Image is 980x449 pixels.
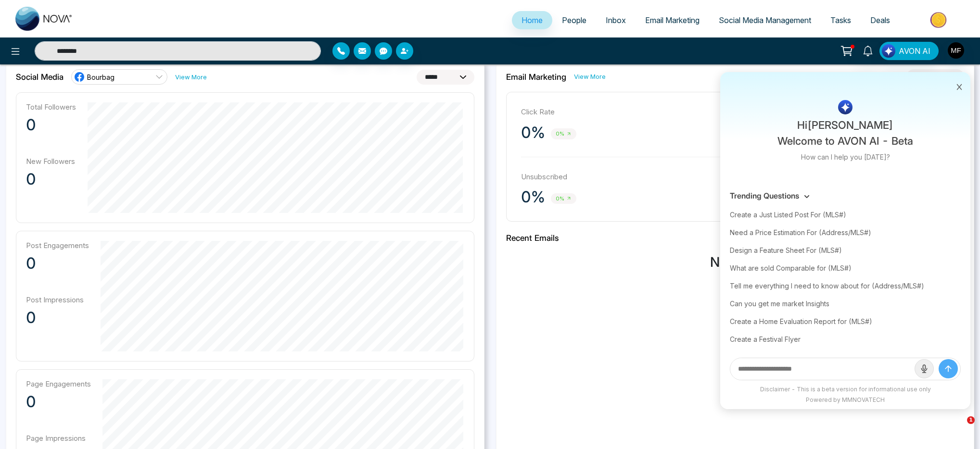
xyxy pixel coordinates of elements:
[777,117,913,149] p: Hi [PERSON_NAME] Welcome to AVON AI - Beta
[26,434,91,443] p: Page Impressions
[730,191,799,200] h3: Trending Questions
[709,11,821,29] a: Social Media Management
[947,416,970,439] iframe: Intercom live chat
[606,15,626,25] span: Inbox
[882,44,895,58] img: Lead Flow
[899,45,930,57] span: AVON AI
[506,254,965,271] h3: No Data
[26,295,89,304] p: Post Impressions
[26,102,76,112] p: Total Followers
[830,15,851,25] span: Tasks
[521,187,545,207] p: 0%
[870,15,890,25] span: Deals
[730,259,961,277] div: What are sold Comparable for (MLS#)
[26,241,89,250] p: Post Engagements
[521,123,545,142] p: 0%
[506,72,566,82] h2: Email Marketing
[574,72,606,81] a: View More
[26,157,76,166] p: New Followers
[730,295,961,312] div: Can you get me market Insights
[730,277,961,295] div: Tell me everything I need to know about for (Address/MLS#)
[636,11,709,29] a: Email Marketing
[562,15,586,25] span: People
[645,15,700,25] span: Email Marketing
[15,7,73,31] img: Nova CRM Logo
[730,241,961,259] div: Design a Feature Sheet For (MLS#)
[725,396,966,404] div: Powered by MMNOVATECH
[730,312,961,330] div: Create a Home Evaluation Report for (MLS#)
[879,42,939,60] button: AVON AI
[838,100,853,114] img: AI Logo
[522,15,543,25] span: Home
[16,72,64,82] h2: Social Media
[175,73,207,82] a: View More
[26,392,91,412] p: 0
[521,107,730,118] p: Click Rate
[596,11,636,29] a: Inbox
[730,224,961,241] div: Need a Price Estimation For (Address/MLS#)
[552,11,596,29] a: People
[26,308,89,327] p: 0
[861,11,900,29] a: Deals
[26,170,76,189] p: 0
[821,11,861,29] a: Tasks
[26,254,89,273] p: 0
[725,385,966,394] div: Disclaimer - This is a beta version for informational use only
[551,128,576,139] span: 0%
[521,172,730,183] p: Unsubscribed
[948,42,964,59] img: User Avatar
[730,206,961,224] div: Create a Just Listed Post For (MLS#)
[967,416,975,424] span: 1
[26,379,91,388] p: Page Engagements
[730,330,961,348] div: Create a Festival Flyer
[26,115,76,135] p: 0
[904,9,974,31] img: Market-place.gif
[87,73,115,82] span: Bourbag
[506,233,965,243] h2: Recent Emails
[512,11,552,29] a: Home
[719,15,811,25] span: Social Media Management
[551,193,576,204] span: 0%
[801,152,890,162] p: How can I help you [DATE]?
